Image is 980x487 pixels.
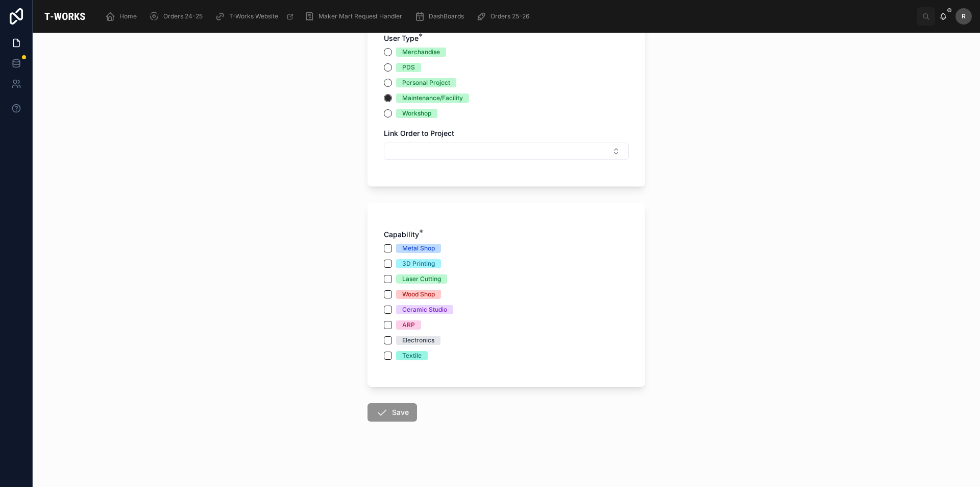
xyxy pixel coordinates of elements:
[402,351,422,360] div: Textile
[402,274,441,284] div: Laser Cutting
[384,143,629,160] button: Select Button
[429,12,464,20] span: DashBoards
[229,12,278,20] span: T-Works Website
[384,129,454,137] span: Link Order to Project
[402,320,415,330] div: ARP
[491,12,529,20] span: Orders 25-26
[97,5,917,28] div: scrollable content
[962,12,966,20] span: R
[301,7,409,26] a: Maker Mart Request Handler
[384,34,419,42] span: User Type
[119,12,137,20] span: Home
[402,244,435,253] div: Metal Shop
[402,63,415,72] div: PDS
[384,230,419,239] span: Capability
[411,7,471,26] a: DashBoards
[402,109,431,118] div: Workshop
[318,12,402,20] span: Maker Mart Request Handler
[402,94,463,103] div: Maintenance/Facility
[402,290,435,299] div: Wood Shop
[102,7,144,26] a: Home
[402,78,450,87] div: Personal Project
[473,7,536,26] a: Orders 25-26
[402,48,440,57] div: Merchandise
[146,7,210,26] a: Orders 24-25
[163,12,203,20] span: Orders 24-25
[402,336,434,345] div: Electronics
[402,259,435,268] div: 3D Printing
[41,8,89,25] img: App logo
[212,7,299,26] a: T-Works Website
[402,305,447,314] div: Ceramic Studio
